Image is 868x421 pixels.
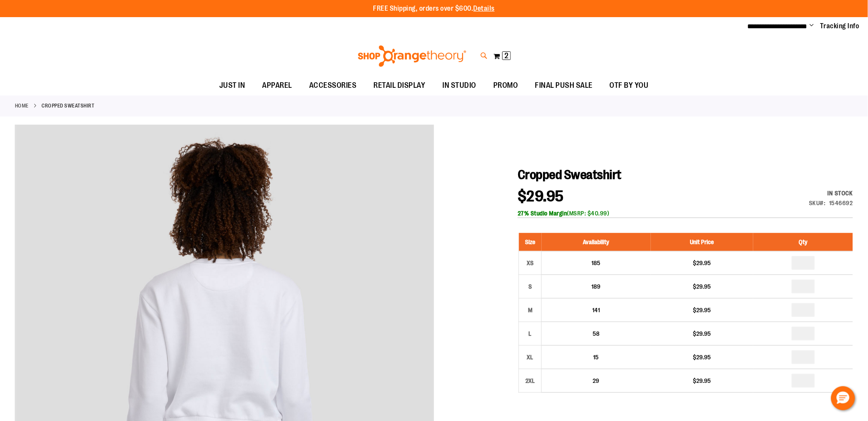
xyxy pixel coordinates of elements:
span: PROMO [493,76,518,95]
span: 189 [592,283,601,290]
span: 2 [504,51,508,60]
a: JUST IN [211,76,254,96]
span: Cropped Sweatshirt [518,167,621,182]
div: Availability [809,189,853,197]
div: (MSRP: $40.99) [518,209,853,218]
div: $29.95 [655,376,749,385]
div: L [524,327,537,340]
a: ACCESSORIES [301,76,365,96]
a: Tracking Info [820,21,860,31]
span: FINAL PUSH SALE [535,76,593,95]
div: $29.95 [655,306,749,314]
th: Qty [753,233,853,251]
a: FINAL PUSH SALE [527,76,602,96]
a: RETAIL DISPLAY [365,76,434,95]
a: PROMO [485,76,527,96]
span: JUST IN [219,76,245,95]
div: 2XL [524,374,537,387]
div: $29.95 [655,329,749,338]
span: 15 [594,354,599,361]
th: Availability [542,233,651,251]
div: $29.95 [655,353,749,361]
span: 185 [592,260,601,266]
span: RETAIL DISPLAY [374,76,426,95]
span: 58 [593,330,600,337]
a: APPAREL [254,76,301,96]
a: Details [474,5,495,12]
div: $29.95 [655,259,749,267]
div: XL [524,351,537,364]
strong: SKU [809,200,826,206]
button: Account menu [810,22,814,30]
span: 141 [592,307,600,314]
th: Unit Price [651,233,753,251]
img: Shop Orangetheory [357,45,468,67]
div: $29.95 [655,282,749,291]
div: In stock [809,189,853,197]
p: FREE Shipping, orders over $600. [373,4,495,14]
div: S [524,280,537,293]
strong: Cropped Sweatshirt [42,102,95,110]
b: 27% Studio Margin [518,210,567,217]
span: APPAREL [262,76,292,95]
a: OTF BY YOU [601,76,657,96]
div: 1546692 [829,199,853,207]
th: Size [519,233,542,251]
span: ACCESSORIES [309,76,357,95]
span: IN STUDIO [443,76,477,95]
div: XS [524,257,537,269]
span: 29 [593,377,600,384]
span: OTF BY YOU [610,76,649,95]
div: M [524,304,537,316]
button: Hello, have a question? Let’s chat. [831,386,855,410]
a: IN STUDIO [434,76,485,96]
span: $29.95 [518,188,564,205]
a: Home [15,102,29,110]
